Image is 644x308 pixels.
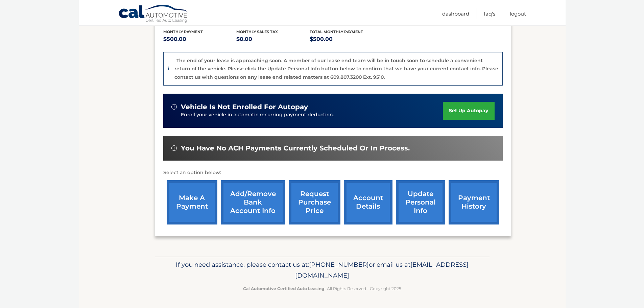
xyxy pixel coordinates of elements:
[236,34,310,44] p: $0.00
[310,34,383,44] p: $500.00
[171,104,177,110] img: alert-white.svg
[484,8,495,19] a: FAQ's
[181,144,410,152] span: You have no ACH payments currently scheduled or in process.
[181,103,308,111] span: vehicle is not enrolled for autopay
[449,180,499,224] a: payment history
[310,29,363,34] span: Total Monthly Payment
[443,102,494,120] a: set up autopay
[309,261,369,268] span: [PHONE_NUMBER]
[236,29,278,34] span: Monthly sales Tax
[118,4,189,24] a: Cal Automotive
[171,145,177,151] img: alert-white.svg
[181,111,443,119] p: Enroll your vehicle in automatic recurring payment deduction.
[163,29,203,34] span: Monthly Payment
[344,180,392,224] a: account details
[221,180,285,224] a: Add/Remove bank account info
[167,180,217,224] a: make a payment
[243,286,324,291] strong: Cal Automotive Certified Auto Leasing
[159,285,485,292] p: - All Rights Reserved - Copyright 2025
[163,169,503,177] p: Select an option below:
[510,8,526,19] a: Logout
[163,34,237,44] p: $500.00
[159,259,485,281] p: If you need assistance, please contact us at: or email us at
[289,180,340,224] a: request purchase price
[442,8,469,19] a: Dashboard
[174,57,498,80] p: The end of your lease is approaching soon. A member of our lease end team will be in touch soon t...
[396,180,445,224] a: update personal info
